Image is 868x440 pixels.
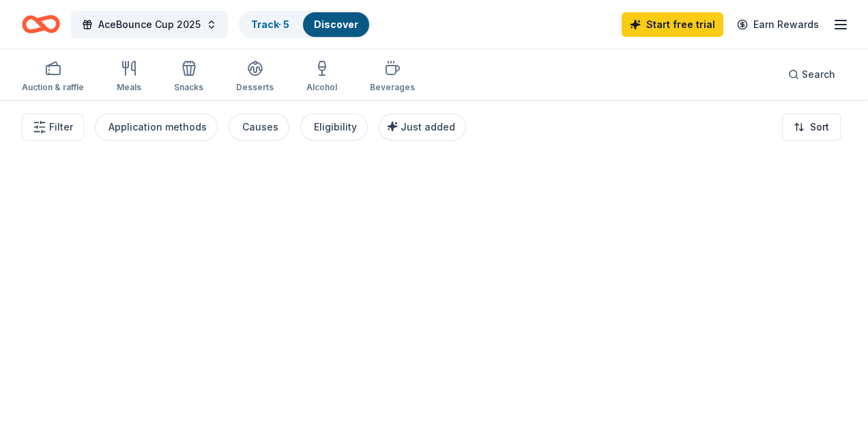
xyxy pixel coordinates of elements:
a: Earn Rewards [729,12,827,37]
a: Track· 5 [251,18,289,30]
div: Alcohol [306,82,337,93]
div: Eligibility [314,119,357,135]
button: Sort [782,113,841,141]
button: Auction & raffle [22,55,84,100]
div: Snacks [174,82,203,93]
div: Auction & raffle [22,82,84,93]
span: Sort [810,119,829,135]
div: Application methods [108,119,207,135]
button: Track· 5Discover [239,11,371,38]
button: AceBounce Cup 2025 [71,11,228,38]
button: Filter [22,113,84,141]
span: Just added [401,121,455,133]
button: Desserts [236,55,274,100]
button: Beverages [370,55,415,100]
span: Search [802,66,835,83]
button: Meals [117,55,141,100]
button: Alcohol [306,55,337,100]
div: Beverages [370,82,415,93]
span: AceBounce Cup 2025 [98,16,201,33]
button: Snacks [174,55,203,100]
a: Discover [314,18,358,30]
button: Search [777,61,846,88]
div: Desserts [236,82,274,93]
a: Home [22,8,60,40]
span: Filter [49,119,73,135]
div: Meals [117,82,141,93]
button: Just added [379,113,466,141]
button: Eligibility [300,113,368,141]
a: Start free trial [622,12,723,37]
div: Causes [242,119,278,135]
button: Application methods [95,113,218,141]
button: Causes [229,113,289,141]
